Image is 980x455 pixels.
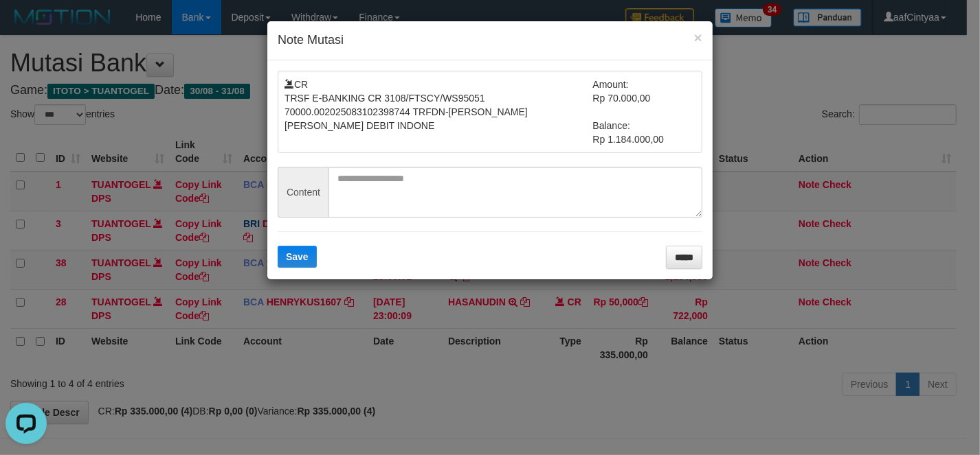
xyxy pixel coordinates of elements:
td: Amount: Rp 70.000,00 Balance: Rp 1.184.000,00 [593,78,696,146]
h4: Note Mutasi [278,32,702,49]
td: CR TRSF E-BANKING CR 3108/FTSCY/WS95051 70000.002025083102398744 TRFDN-[PERSON_NAME] [PERSON_NAME... [285,78,593,146]
button: Open LiveChat chat widget [5,5,47,47]
button: Save [278,246,317,268]
button: × [694,30,702,45]
span: Content [278,167,328,218]
span: Save [286,251,309,262]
